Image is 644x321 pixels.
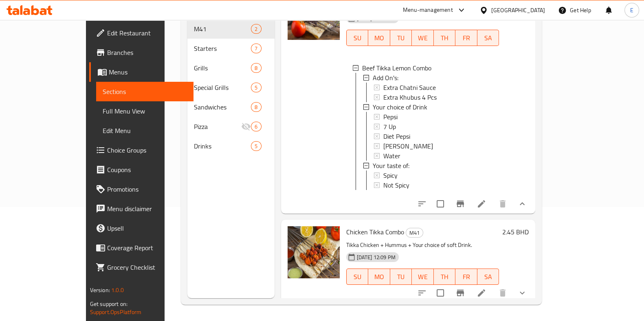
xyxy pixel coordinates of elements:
[194,24,251,34] span: M41
[477,269,499,285] button: SA
[187,58,275,78] div: Grills8
[194,44,251,53] span: Starters
[111,285,124,295] span: 1.0.0
[390,269,412,285] button: TU
[451,194,470,214] button: Branch-specific-item
[362,63,431,73] span: Beef Tikka Lemon Combo
[383,131,410,141] span: Diet Pepsi
[493,194,512,214] button: delete
[187,117,275,136] div: Pizza6
[109,67,187,77] span: Menus
[96,121,193,140] a: Edit Menu
[89,179,193,199] a: Promotions
[491,6,545,15] div: [GEOGRAPHIC_DATA]
[406,228,423,238] span: M41
[187,97,275,117] div: Sandwiches8
[89,140,193,160] a: Choice Groups
[251,84,261,92] span: 5
[437,271,453,283] span: TH
[477,30,499,46] button: SA
[346,30,368,46] button: SU
[383,170,398,180] span: Spicy
[90,299,127,309] span: Get support on:
[393,271,409,283] span: TU
[251,63,261,73] div: items
[251,44,261,53] div: items
[412,283,432,303] button: sort-choices
[194,83,251,92] span: Special Grills
[251,24,261,34] div: items
[350,271,365,283] span: SU
[346,240,499,250] p: Tikka Chicken + Hummus + Your choice of soft Drink.
[455,269,477,285] button: FR
[251,103,261,111] span: 8
[194,63,251,73] span: Grills
[412,269,434,285] button: WE
[194,122,241,131] span: Pizza
[103,106,187,116] span: Full Menu View
[89,238,193,258] a: Coverage Report
[251,45,261,52] span: 7
[354,253,399,261] span: [DATE] 12:09 PM
[187,136,275,156] div: Drinks5
[368,269,390,285] button: MO
[412,194,432,214] button: sort-choices
[194,102,251,112] span: Sandwiches
[251,83,261,92] div: items
[350,32,365,44] span: SU
[107,145,187,155] span: Choice Groups
[89,218,193,238] a: Upsell
[383,180,409,190] span: Not Spicy
[194,141,251,151] span: Drinks
[107,223,187,233] span: Upsell
[251,123,261,131] span: 6
[437,32,453,44] span: TH
[493,283,512,303] button: delete
[455,30,477,46] button: FR
[89,199,193,218] a: Menu disclaimer
[477,199,486,209] a: Edit menu item
[187,78,275,97] div: Special Grills5
[371,271,387,283] span: MO
[459,271,474,283] span: FR
[434,30,456,46] button: TH
[432,284,449,301] span: Select to update
[251,141,261,151] div: items
[403,5,453,15] div: Menu-management
[415,32,431,44] span: WE
[390,30,412,46] button: TU
[103,87,187,96] span: Sections
[383,112,398,122] span: Pepsi
[373,102,427,112] span: Your choice of Drink
[415,271,431,283] span: WE
[346,269,368,285] button: SU
[502,226,529,238] h6: 2.45 BHD
[187,19,275,39] div: M412
[373,73,398,83] span: Add On's:
[512,194,532,214] button: show more
[103,126,187,135] span: Edit Menu
[251,122,261,131] div: items
[393,32,409,44] span: TU
[89,62,193,82] a: Menus
[107,243,187,253] span: Coverage Report
[434,269,456,285] button: TH
[241,122,251,131] svg: Inactive section
[383,122,396,131] span: 7 Up
[89,160,193,179] a: Coupons
[346,226,404,238] span: Chicken Tikka Combo
[107,262,187,272] span: Grocery Checklist
[187,16,275,159] nav: Menu sections
[251,142,261,150] span: 5
[371,32,387,44] span: MO
[187,39,275,58] div: Starters7
[89,23,193,43] a: Edit Restaurant
[107,165,187,175] span: Coupons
